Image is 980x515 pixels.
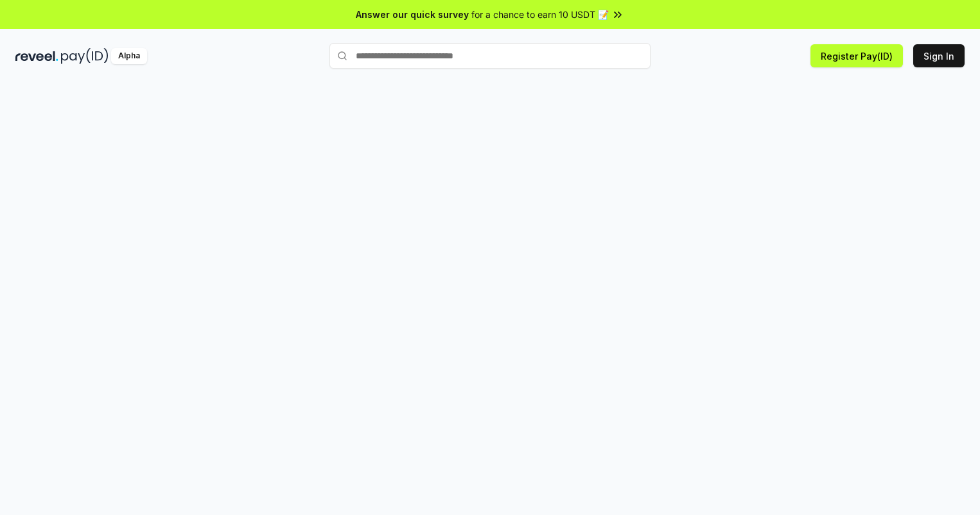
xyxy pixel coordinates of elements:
[111,48,147,64] div: Alpha
[15,48,58,64] img: reveel_dark
[61,48,109,64] img: pay_id
[913,44,965,67] button: Sign In
[356,8,469,21] span: Answer our quick survey
[471,8,609,21] span: for a chance to earn 10 USDT 📝
[810,44,903,67] button: Register Pay(ID)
